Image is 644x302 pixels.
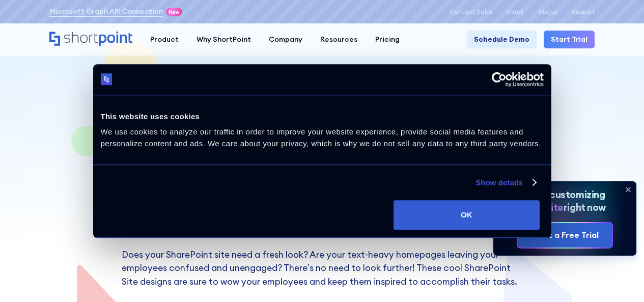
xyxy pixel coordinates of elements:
[467,31,537,48] a: Schedule Demo
[450,8,492,15] a: Contact Sales
[593,253,644,302] iframe: Chat Widget
[260,31,311,48] a: Company
[544,31,595,48] a: Start Trial
[394,200,540,230] button: OK
[311,31,366,48] a: Resources
[269,34,302,45] div: Company
[197,34,251,45] div: Why ShortPoint
[455,72,544,87] a: Usercentrics Cookiebot - opens in a new window
[150,34,179,45] div: Product
[141,31,187,48] a: Product
[187,31,260,48] a: Why ShortPoint
[122,248,523,288] p: Does your SharePoint site need a fresh look? Are your text-heavy homepages leaving your employees...
[518,223,611,248] a: Start a Free Trial
[366,31,408,48] a: Pricing
[375,34,400,45] div: Pricing
[572,8,595,15] a: Support
[530,229,599,241] div: Start a Free Trial
[101,74,113,86] img: logo
[101,127,541,148] span: We use cookies to analyze our traffic in order to improve your website experience, provide social...
[49,32,132,47] a: Home
[320,34,357,45] div: Resources
[49,6,163,17] a: Microsoft Graph API Connection
[101,111,544,123] div: This website uses cookies
[538,8,557,15] a: Status
[475,177,536,189] a: Show details
[507,8,524,15] a: Install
